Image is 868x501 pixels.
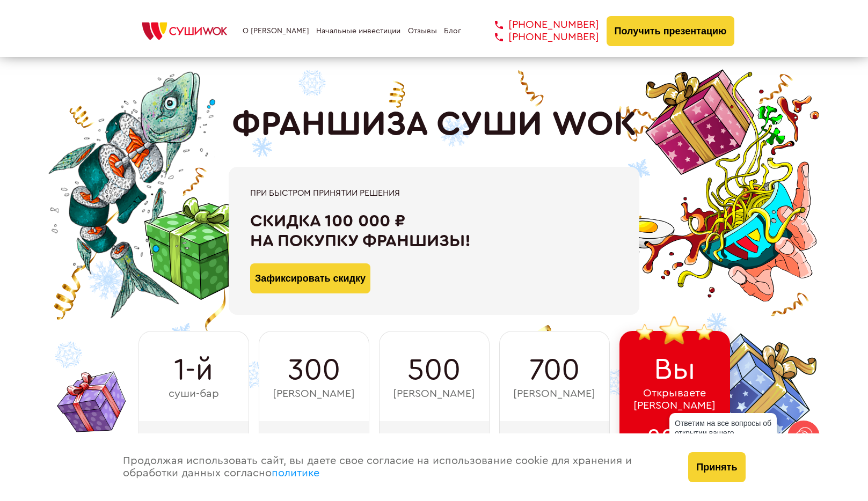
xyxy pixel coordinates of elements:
[607,16,735,46] button: Получить презентацию
[513,388,595,400] span: [PERSON_NAME]
[619,421,730,460] div: 2025
[379,421,490,460] div: 2016
[393,388,475,400] span: [PERSON_NAME]
[499,421,610,460] div: 2021
[529,353,580,387] span: 700
[112,433,678,501] div: Продолжая использовать сайт, вы даете свое согласие на использование cookie для хранения и обрабо...
[250,188,618,198] div: При быстром принятии решения
[250,263,370,293] button: Зафиксировать скидку
[272,468,319,478] a: политике
[444,27,461,35] a: Блог
[407,353,461,387] span: 500
[479,31,599,43] a: [PHONE_NUMBER]
[288,353,340,387] span: 300
[316,27,400,35] a: Начальные инвестиции
[633,387,716,412] span: Открываете [PERSON_NAME]
[138,421,249,460] div: 2011
[243,27,309,35] a: О [PERSON_NAME]
[688,452,745,482] button: Принять
[134,19,236,43] img: СУШИWOK
[232,105,637,144] h1: ФРАНШИЗА СУШИ WOK
[654,352,696,387] span: Вы
[250,211,618,251] div: Скидка 100 000 ₽ на покупку франшизы!
[273,388,355,400] span: [PERSON_NAME]
[169,388,219,400] span: суши-бар
[408,27,437,35] a: Отзывы
[479,19,599,31] a: [PHONE_NUMBER]
[669,413,777,453] div: Ответим на все вопросы об открытии вашего [PERSON_NAME]!
[174,353,213,387] span: 1-й
[259,421,369,460] div: 2014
